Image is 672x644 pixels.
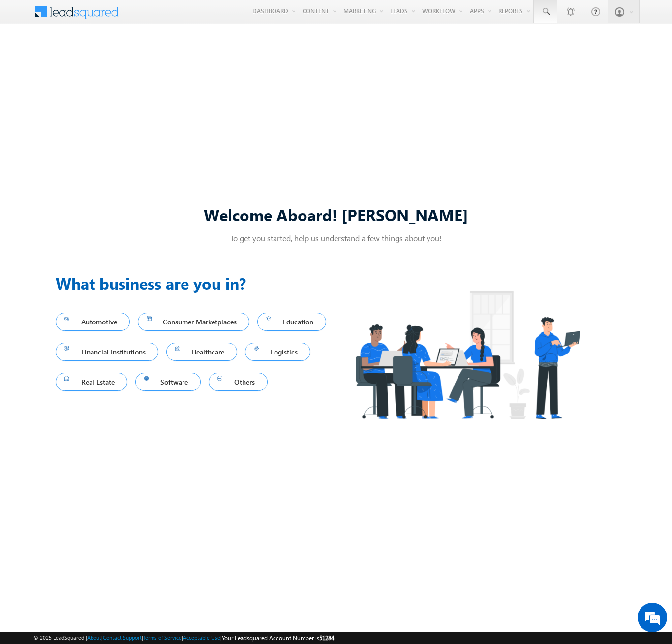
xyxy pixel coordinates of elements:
span: Consumer Marketplaces [147,315,241,328]
a: About [87,634,101,641]
span: Logistics [254,345,302,358]
a: Contact Support [103,634,142,641]
span: Your Leadsquared Account Number is [222,634,334,642]
span: Financial Institutions [64,345,150,358]
span: Education [266,315,317,328]
a: Acceptable Use [183,634,220,641]
span: Software [144,375,192,388]
span: Automotive [64,315,121,328]
span: Real Estate [64,375,119,388]
a: Terms of Service [143,634,182,641]
p: To get you started, help us understand a few things about you! [56,233,616,243]
span: © 2025 LeadSquared | | | | | [33,633,334,643]
span: Healthcare [175,345,229,358]
h3: What business are you in? [56,271,336,295]
div: Welcome Aboard! [PERSON_NAME] [56,204,616,225]
img: Industry.png [336,271,599,438]
span: 51284 [319,634,334,642]
span: Others [217,375,259,388]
